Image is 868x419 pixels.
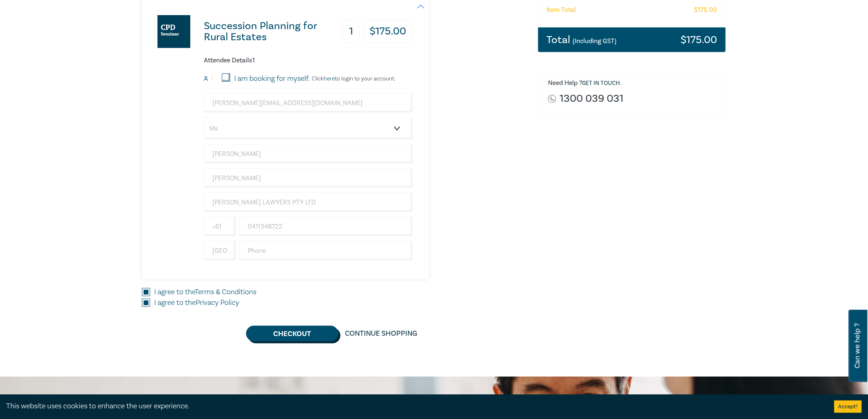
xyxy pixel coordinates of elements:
button: Accept cookies [834,401,862,413]
input: First Name* [204,144,413,164]
span: Can we help ? [854,315,861,377]
a: here [324,75,335,82]
div: This website uses cookies to enhance the user experience. [6,401,822,412]
h6: Item Total [546,6,576,14]
h6: Need Help ? . [548,79,720,87]
small: (Including GST) [573,37,617,45]
h3: $ 175.00 [363,21,413,43]
a: Continue Shopping [338,326,424,341]
p: Click to login to your account. [310,76,395,82]
button: Checkout [246,326,338,341]
input: Last Name* [204,168,413,188]
label: I agree to the [154,287,256,298]
h3: 1 [343,21,360,43]
h3: $ 175.00 [681,34,717,45]
h6: $ 175.00 [694,6,717,14]
h6: Attendee Details 1 [204,57,413,64]
input: Company [204,192,413,212]
input: +61 [204,217,236,236]
label: I am booking for myself. [234,73,310,84]
a: Privacy Policy [196,298,239,307]
input: Attendee Email* [204,93,413,113]
a: 1300 039 031 [560,93,624,104]
a: Terms & Conditions [195,287,256,297]
input: Phone [239,241,413,261]
small: 1 [211,76,212,82]
input: +61 [204,241,236,261]
h3: Succession Planning for Rural Estates [204,21,339,43]
input: Mobile* [239,217,413,236]
label: I agree to the [154,298,239,308]
img: Succession Planning for Rural Estates [158,15,190,48]
h3: Total [546,34,617,45]
a: Get in touch [582,80,620,87]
